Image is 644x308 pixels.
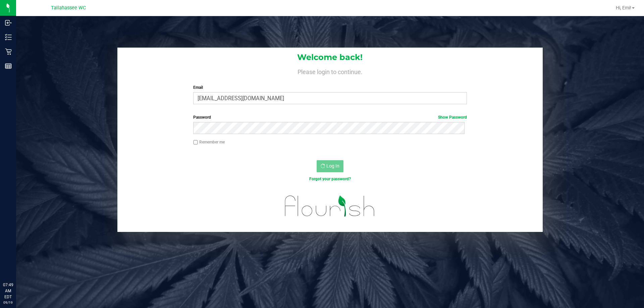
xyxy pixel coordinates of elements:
[277,189,383,223] img: flourish_logo.svg
[5,48,12,55] inline-svg: Retail
[616,5,631,10] span: Hi, Emi!
[3,300,13,305] p: 09/19
[117,53,543,62] h1: Welcome back!
[5,63,12,69] inline-svg: Reports
[3,282,13,300] p: 07:49 AM EDT
[193,84,467,90] label: Email
[51,5,86,11] span: Tallahassee WC
[326,163,339,169] span: Log In
[5,19,12,26] inline-svg: Inbound
[438,115,467,120] a: Show Password
[193,139,225,145] label: Remember me
[117,67,543,75] h4: Please login to continue.
[309,177,351,181] a: Forgot your password?
[5,34,12,41] inline-svg: Inventory
[317,160,343,172] button: Log In
[193,140,198,145] input: Remember me
[193,115,211,120] span: Password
